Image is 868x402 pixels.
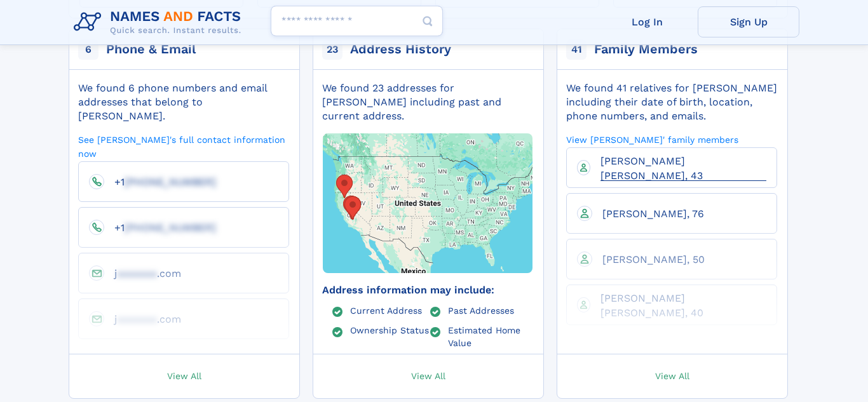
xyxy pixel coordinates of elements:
span: View All [167,370,201,381]
span: [PERSON_NAME], 50 [602,253,705,265]
a: [PERSON_NAME], 76 [592,207,704,219]
div: We found 6 phone numbers and email addresses that belong to [PERSON_NAME]. [78,81,289,123]
div: We found 23 addresses for [PERSON_NAME] including past and current address. [322,81,533,123]
a: +1[PHONE_NUMBER] [104,221,216,233]
div: Address information may include: [322,283,533,297]
a: jaaaaaaa.com [104,312,181,325]
div: We found 41 relatives for [PERSON_NAME] including their date of birth, location, phone numbers, a... [566,81,777,123]
a: View [PERSON_NAME]' family members [566,133,738,145]
input: search input [271,6,443,36]
div: Family Members [594,41,698,58]
a: [PERSON_NAME] [PERSON_NAME], 43 [590,154,766,180]
div: Phone & Email [106,41,196,58]
span: [PHONE_NUMBER] [125,222,216,234]
img: Map with markers on addresses Jennifer L Phillips [237,44,618,362]
a: [PERSON_NAME], 50 [592,253,705,265]
span: View All [411,370,445,381]
span: 6 [78,39,98,60]
img: Logo Names and Facts [69,5,252,39]
span: 41 [566,39,587,60]
span: [PHONE_NUMBER] [125,176,216,188]
a: View All [63,354,306,398]
a: Log In [596,6,698,37]
a: View All [307,354,550,398]
a: Estimated Home Value [448,325,534,347]
a: jaaaaaaa.com [104,267,181,279]
a: Sign Up [698,6,799,37]
span: View All [655,370,689,381]
a: [PERSON_NAME] [PERSON_NAME], 40 [590,291,766,318]
span: aaaaaaa [117,313,157,325]
a: Current Address [350,305,422,315]
span: [PERSON_NAME] [PERSON_NAME], 43 [600,155,703,181]
span: [PERSON_NAME] [PERSON_NAME], 40 [600,292,703,318]
span: [PERSON_NAME], 76 [602,208,704,220]
a: Past Addresses [448,305,514,315]
a: View All [551,354,794,398]
a: See [PERSON_NAME]'s full contact information now [78,133,289,159]
div: Address History [350,41,451,58]
a: +1[PHONE_NUMBER] [104,175,216,187]
span: aaaaaaa [117,267,157,279]
a: Ownership Status [350,325,429,335]
button: Search Button [412,6,443,37]
span: 23 [322,39,342,60]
